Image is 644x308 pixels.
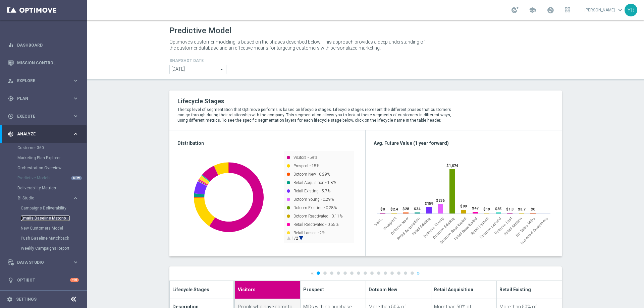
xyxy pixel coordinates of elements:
[293,164,319,168] text: Prospect - 15%
[17,195,79,201] div: BI Studio keyboard_arrow_right
[21,223,87,233] div: New Customers Model
[17,185,70,191] a: Deliverability Metrics
[303,286,324,293] span: Prospect
[404,271,407,275] a: 14
[72,77,79,84] i: keyboard_arrow_right
[8,42,14,48] i: equalizer
[21,243,87,253] div: Weekly Campaigns Report
[18,196,66,200] span: BI Studio
[495,207,501,211] text: $35
[8,54,79,72] div: Mission Control
[390,207,398,211] text: $2.4
[8,78,72,84] div: Explore
[17,132,72,136] span: Analyze
[21,246,70,251] a: Weekly Campaigns Report
[7,78,79,83] button: person_search Explore keyboard_arrow_right
[8,271,79,289] div: Optibot
[7,60,79,66] button: Mission Control
[169,39,428,51] p: Optimove’s customer modeling is based on the phases described below. This approach provides a dee...
[17,165,70,171] a: Orchestration Overview
[17,271,70,289] a: Optibot
[7,114,79,119] button: play_circle_outline Execute keyboard_arrow_right
[515,216,536,238] span: No Sales MIDs
[17,173,87,183] div: Predictive Models
[238,286,256,293] span: Visitors
[369,286,397,293] span: Dotcom New
[177,97,457,105] h2: Lifecycle Stages
[383,216,397,231] span: Prospect
[472,206,479,210] text: $47
[21,226,70,231] a: New Customers Model
[460,204,467,208] text: $99
[177,140,357,146] h3: Distribution
[8,131,72,137] div: Analyze
[8,113,14,119] i: play_circle_outline
[436,198,445,203] text: $236
[432,216,455,240] span: Dotcom Existing
[373,216,384,227] span: Visitors
[7,278,79,283] div: lightbulb Optibot +10
[72,195,79,201] i: keyboard_arrow_right
[17,193,87,253] div: BI Studio
[7,296,13,302] i: settings
[7,131,79,137] div: track_changes Analyze keyboard_arrow_right
[172,286,209,293] span: Lifecycle Stages
[494,216,513,235] span: Dotcom Lost
[423,216,445,238] span: Dotcom Young
[411,271,414,275] a: 15
[21,215,70,221] a: Emails Baseline Matchback
[71,176,82,180] div: NEW
[350,271,354,275] a: 6
[8,36,79,54] div: Dashboard
[293,222,338,227] text: Retail Reactivated - 0.55%
[343,271,347,275] a: 5
[293,205,337,210] text: Dotcom Existing - 0.28%
[323,271,327,275] a: 2
[330,271,333,275] a: 3
[397,271,400,275] a: 13
[72,259,79,265] i: keyboard_arrow_right
[21,203,87,213] div: Campaigns Deliverability
[390,271,394,275] a: 12
[17,163,87,173] div: Orchestration Overview
[18,196,72,200] div: BI Studio
[390,216,409,236] span: Dotcom New
[17,153,87,163] div: Marketing Plan Explorer
[7,43,79,48] button: equalizer Dashboard
[169,26,231,36] h1: Predictive Model
[317,271,320,275] a: 1
[8,131,14,137] i: track_changes
[72,131,79,137] i: keyboard_arrow_right
[503,216,524,236] span: Retail Attrition
[17,155,70,161] a: Marketing Plan Explorer
[8,96,72,102] div: Plan
[7,96,79,101] button: gps_fixed Plan keyboard_arrow_right
[370,271,374,275] a: 9
[16,297,37,301] a: Settings
[396,216,421,241] span: Retail Acquisition
[357,271,360,275] a: 7
[72,95,79,102] i: keyboard_arrow_right
[531,207,535,211] text: $0
[616,6,624,14] span: keyboard_arrow_down
[21,213,87,223] div: Emails Baseline Matchback
[413,140,449,146] span: (1 year forward)
[520,216,549,245] span: Imported Customers
[8,277,14,283] i: lightbulb
[425,201,433,206] text: $159
[529,6,536,14] span: school
[446,164,458,168] text: $1,074
[584,5,625,15] a: [PERSON_NAME]keyboard_arrow_down
[17,183,87,193] div: Deliverability Metrics
[499,286,531,293] span: Retail Existing
[417,271,420,275] a: »
[483,207,490,211] text: $19
[293,197,334,202] text: Dotcom Young - 0.29%
[293,189,330,193] text: Retail Existing - 5.7%
[17,145,70,150] a: Customer 360
[518,207,526,211] text: $3.7
[293,155,317,160] text: Visitors - 59%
